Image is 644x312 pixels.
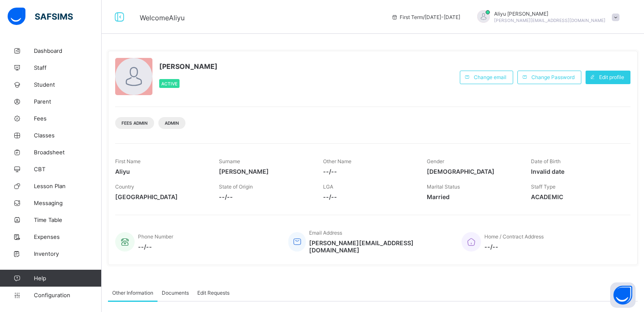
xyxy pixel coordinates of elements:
[309,230,342,236] span: Email Address
[427,168,518,175] span: [DEMOGRAPHIC_DATA]
[323,168,414,175] span: --/--
[34,149,102,156] span: Broadsheet
[34,47,102,54] span: Dashboard
[140,14,185,22] span: Welcome Aliyu
[34,233,102,240] span: Expenses
[323,158,351,164] span: Other Name
[34,98,102,105] span: Parent
[323,183,333,190] span: LGA
[323,193,414,200] span: --/--
[165,120,179,126] span: Admin
[115,158,141,164] span: First Name
[219,158,240,164] span: Surname
[159,62,218,71] span: [PERSON_NAME]
[531,158,561,164] span: Date of Birth
[34,292,101,298] span: Configuration
[138,233,173,240] span: Phone Number
[115,168,206,175] span: Aliyu
[219,183,253,190] span: State of Origin
[427,158,444,164] span: Gender
[112,290,153,296] span: Other Information
[484,243,544,250] span: --/--
[474,74,506,80] span: Change email
[427,183,460,190] span: Marital Status
[531,193,622,200] span: ACADEMIC
[531,183,556,190] span: Staff Type
[115,183,134,190] span: Country
[531,74,575,80] span: Change Password
[599,74,624,80] span: Edit profile
[115,193,206,200] span: [GEOGRAPHIC_DATA]
[34,81,102,88] span: Student
[219,168,310,175] span: [PERSON_NAME]
[8,8,73,25] img: safsims
[122,120,148,126] span: Fees Admin
[484,233,544,240] span: Home / Contract Address
[34,216,102,223] span: Time Table
[610,282,636,308] button: Open asap
[34,250,102,257] span: Inventory
[494,18,605,23] span: [PERSON_NAME][EMAIL_ADDRESS][DOMAIN_NAME]
[34,132,102,139] span: Classes
[34,183,102,189] span: Lesson Plan
[138,243,173,250] span: --/--
[309,239,449,254] span: [PERSON_NAME][EMAIL_ADDRESS][DOMAIN_NAME]
[34,275,101,282] span: Help
[531,168,622,175] span: Invalid date
[494,11,605,17] span: Aliyu [PERSON_NAME]
[469,10,624,24] div: AliyuUmar
[34,200,102,206] span: Messaging
[427,193,518,200] span: Married
[161,81,177,86] span: Active
[197,290,229,296] span: Edit Requests
[391,14,460,20] span: session/term information
[162,290,189,296] span: Documents
[219,193,310,200] span: --/--
[34,64,102,71] span: Staff
[34,115,102,122] span: Fees
[34,166,102,172] span: CBT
